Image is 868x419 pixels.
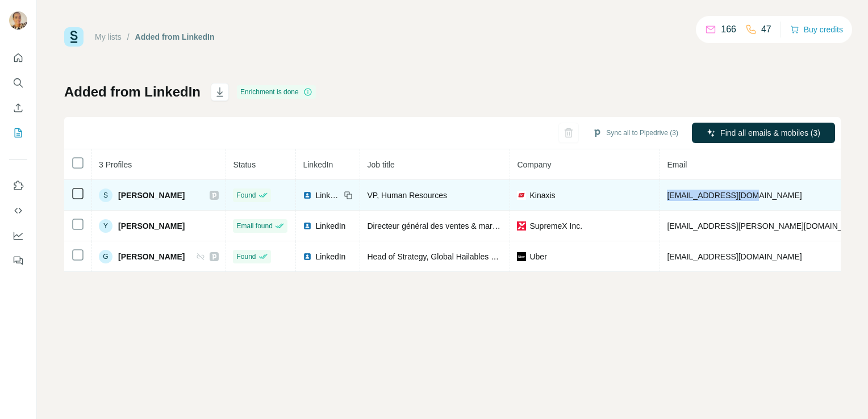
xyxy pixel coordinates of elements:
[9,123,27,143] button: My lists
[9,250,27,271] button: Feedback
[9,73,27,93] button: Search
[367,221,514,231] span: Directeur général des ventes & marketing
[585,124,686,141] button: Sync all to Pipedrive (3)
[233,160,256,169] span: Status
[236,221,272,231] span: Email found
[237,85,316,99] div: Enrichment is done
[720,127,820,139] span: Find all emails & mobiles (3)
[721,23,736,36] p: 166
[667,191,802,200] span: [EMAIL_ADDRESS][DOMAIN_NAME]
[118,251,185,262] span: [PERSON_NAME]
[64,27,84,47] img: Surfe Logo
[9,175,27,196] button: Use Surfe on LinkedIn
[9,48,27,68] button: Quick start
[667,252,802,261] span: [EMAIL_ADDRESS][DOMAIN_NAME]
[127,31,130,43] li: /
[517,160,551,169] span: Company
[9,98,27,118] button: Enrich CSV
[517,191,526,200] img: company-logo
[99,219,112,233] div: Y
[517,252,526,261] img: company-logo
[315,251,345,262] span: LinkedIn
[367,160,394,169] span: Job title
[118,220,185,232] span: [PERSON_NAME]
[367,252,520,261] span: Head of Strategy, Global Hailables Portfolio
[95,32,122,41] a: My lists
[529,190,555,201] span: Kinaxis
[315,190,340,201] span: LinkedIn
[517,221,526,231] img: company-logo
[303,191,312,200] img: LinkedIn logo
[315,220,345,232] span: LinkedIn
[64,83,201,101] h1: Added from LinkedIn
[303,160,333,169] span: LinkedIn
[99,188,112,202] div: S
[761,23,771,36] p: 47
[99,160,132,169] span: 3 Profiles
[236,190,256,200] span: Found
[9,225,27,246] button: Dashboard
[99,250,112,263] div: G
[529,251,546,262] span: Uber
[529,220,582,232] span: SupremeX Inc.
[367,191,447,200] span: VP, Human Resources
[9,200,27,221] button: Use Surfe API
[692,123,835,143] button: Find all emails & mobiles (3)
[9,11,27,30] img: Avatar
[303,252,312,261] img: LinkedIn logo
[790,22,843,37] button: Buy credits
[667,221,867,231] span: [EMAIL_ADDRESS][PERSON_NAME][DOMAIN_NAME]
[118,190,185,201] span: [PERSON_NAME]
[236,252,256,262] span: Found
[135,31,215,43] div: Added from LinkedIn
[303,221,312,231] img: LinkedIn logo
[667,160,687,169] span: Email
